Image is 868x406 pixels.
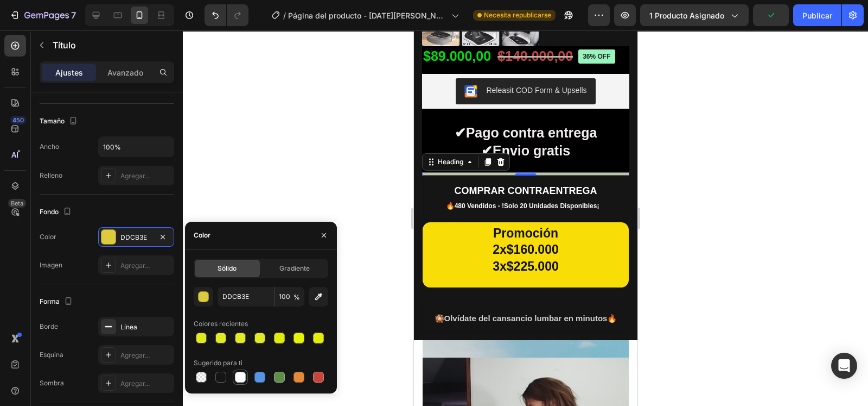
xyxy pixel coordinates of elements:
[53,39,170,52] p: Título
[194,320,248,328] font: Colores recientes
[414,30,637,406] iframe: Área de diseño
[802,11,832,20] font: Publicar
[288,11,443,32] font: Página del producto - [DATE][PERSON_NAME] 23:14:18
[40,208,59,216] font: Fondo
[99,137,174,157] input: Auto
[40,297,60,305] font: Forma
[793,4,841,26] button: Publicar
[55,68,83,77] font: Ajustes
[293,293,300,301] font: %
[120,379,150,388] font: Agregar...
[640,4,749,26] button: 1 producto asignado
[120,233,147,241] font: DDCB3E
[40,322,58,330] font: Borde
[194,231,210,239] font: Color
[120,323,137,331] font: Línea
[218,287,274,307] input: Por ejemplo: FFFFFF
[4,4,81,26] button: 7
[107,68,143,77] font: Avanzado
[205,4,248,26] div: Deshacer/Rehacer
[40,171,62,179] font: Relleno
[120,351,150,359] font: Agregar...
[71,10,76,21] font: 7
[12,116,24,124] font: 450
[283,11,286,20] font: /
[120,172,150,180] font: Agregar...
[40,351,63,359] font: Esquina
[53,40,76,51] font: Título
[40,233,56,241] font: Color
[11,199,23,207] font: Beta
[194,359,242,367] font: Sugerido para ti
[40,261,62,269] font: Imagen
[649,11,724,20] font: 1 producto asignado
[831,353,857,379] div: Abrir Intercom Messenger
[484,11,551,19] font: Necesita republicarse
[120,261,150,270] font: Agregar...
[40,117,65,125] font: Tamaño
[40,379,64,387] font: Sombra
[218,264,237,272] font: Sólido
[279,264,310,272] font: Gradiente
[40,142,59,151] font: Ancho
